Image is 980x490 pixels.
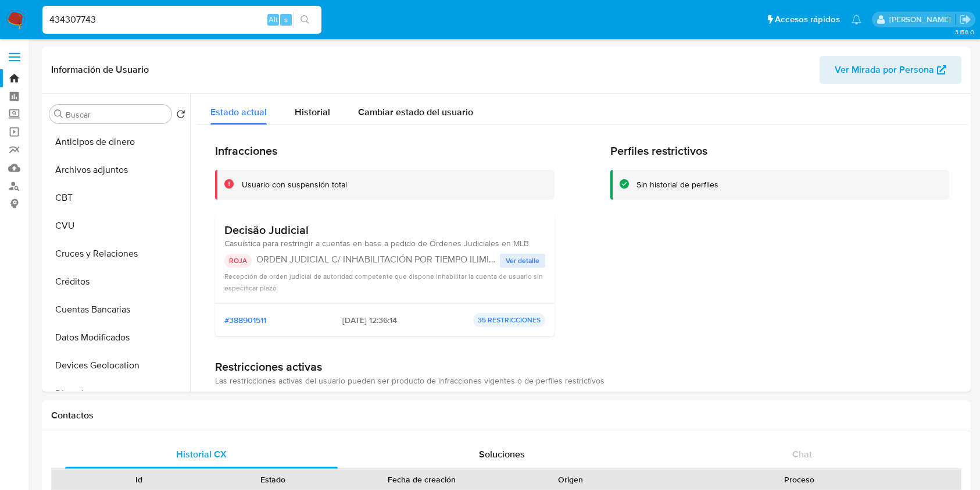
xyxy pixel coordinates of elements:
button: Cruces y Relaciones [45,240,190,268]
button: Buscar [54,109,63,119]
a: Salir [959,13,971,26]
button: CVU [45,212,190,240]
button: search-icon [293,12,317,28]
h1: Contactos [51,410,961,421]
p: eliana.eguerrero@mercadolibre.com [889,14,955,25]
div: Proceso [646,474,953,485]
span: s [284,14,288,25]
button: Direcciones [45,379,190,407]
div: Fecha de creación [348,474,495,485]
button: Cuentas Bancarias [45,296,190,324]
button: Archivos adjuntos [45,156,190,184]
span: Alt [269,14,278,25]
button: Devices Geolocation [45,351,190,379]
span: Accesos rápidos [775,13,840,26]
div: Estado [214,474,332,485]
button: CBT [45,184,190,212]
input: Buscar [66,109,167,120]
button: Volver al orden por defecto [176,109,185,122]
div: Id [80,474,198,485]
span: Ver Mirada por Persona [835,56,934,84]
input: Buscar usuario o caso... [42,12,321,27]
button: Datos Modificados [45,324,190,351]
span: Historial CX [176,448,227,461]
h1: Información de Usuario [51,64,149,76]
span: Soluciones [479,448,525,461]
div: Origen [512,474,630,485]
button: Ver Mirada por Persona [820,56,961,84]
button: Créditos [45,268,190,296]
span: Chat [792,448,812,461]
a: Notificaciones [852,15,861,24]
button: Anticipos de dinero [45,128,190,156]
